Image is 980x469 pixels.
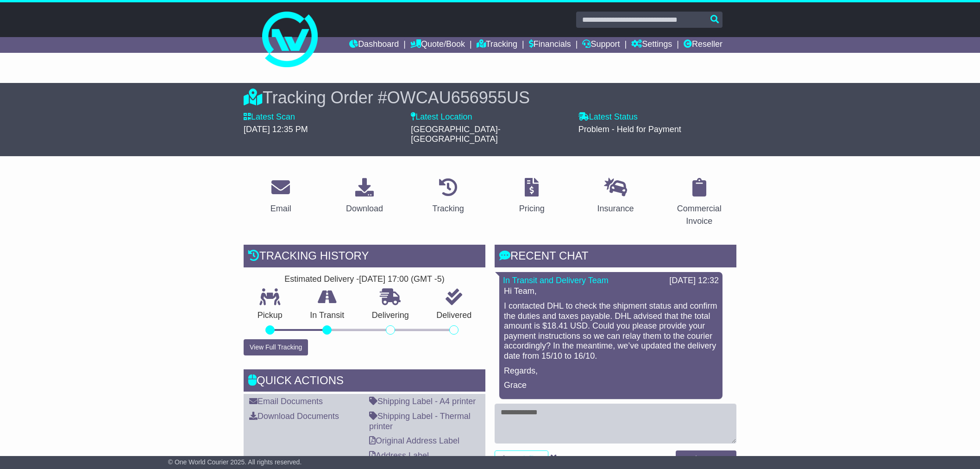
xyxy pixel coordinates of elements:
p: Delivering [358,311,423,321]
a: Support [582,37,620,53]
a: Address Label [369,451,429,460]
p: Grace [504,380,718,391]
a: Original Address Label [369,436,459,445]
a: Download Documents [249,412,339,421]
span: [DATE] 12:35 PM [244,125,308,134]
p: Hi Team, [504,286,718,297]
a: Download [340,175,389,218]
div: Tracking [433,203,464,215]
span: © One World Courier 2025. All rights reserved. [168,458,302,466]
a: In Transit and Delivery Team [503,276,609,285]
p: In Transit [296,311,358,321]
a: Reseller [684,37,722,53]
div: Email [270,203,291,215]
div: Quick Actions [244,369,485,394]
button: View Full Tracking [244,339,308,355]
p: Pickup [244,311,296,321]
a: Quote/Book [410,37,465,53]
a: Insurance [591,175,640,218]
div: [DATE] 12:32 [669,276,719,286]
div: Commercial Invoice [668,203,730,228]
div: Download [346,203,383,215]
a: Tracking [477,37,517,53]
button: Send a Message [676,450,736,467]
a: Commercial Invoice [662,175,736,231]
p: Delivered [423,311,486,321]
span: Problem - Held for Payment [578,125,681,134]
label: Latest Location [411,112,472,122]
div: RECENT CHAT [495,245,736,270]
div: Tracking Order # [244,88,736,108]
a: Email Documents [249,397,323,406]
a: Financials [529,37,571,53]
span: [GEOGRAPHIC_DATA]-[GEOGRAPHIC_DATA] [411,125,500,144]
div: [DATE] 17:00 (GMT -5) [359,274,444,285]
p: Regards, [504,366,718,376]
a: Pricing [513,175,551,218]
p: I contacted DHL to check the shipment status and confirm the duties and taxes payable. DHL advise... [504,301,718,361]
a: Tracking [427,175,470,218]
div: Tracking history [244,245,485,270]
label: Latest Status [578,112,638,122]
div: Pricing [519,203,545,215]
label: Latest Scan [244,112,295,122]
div: Estimated Delivery - [244,274,485,285]
a: Shipping Label - Thermal printer [369,412,471,431]
div: Insurance [597,203,634,215]
a: Email [264,175,297,218]
a: Settings [631,37,672,53]
a: Dashboard [349,37,399,53]
span: OWCAU656955US [387,88,530,107]
a: Shipping Label - A4 printer [369,397,476,406]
